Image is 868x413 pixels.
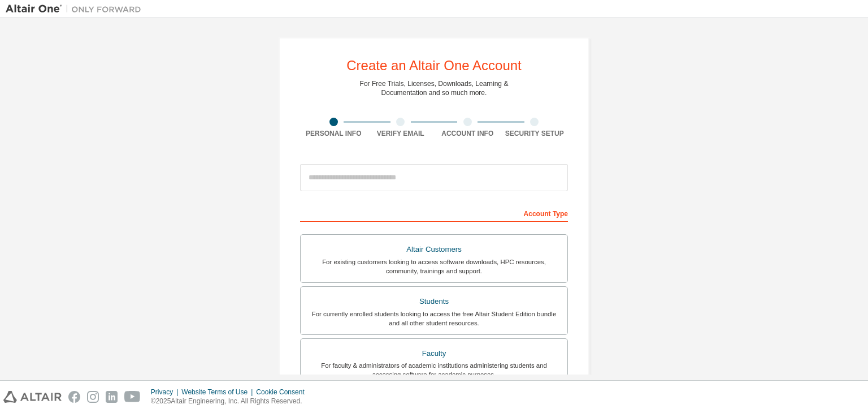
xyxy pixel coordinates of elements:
[151,388,181,397] div: Privacy
[346,59,522,72] div: Create an Altair One Account
[501,129,568,138] div: Security Setup
[307,294,561,309] div: Students
[6,3,147,15] img: Altair One
[307,257,561,276] div: For existing customers looking to access software downloads, HPC resources, community, trainings ...
[434,129,501,138] div: Account Info
[307,309,561,328] div: For currently enrolled students looking to access the free Altair Student Edition bundle and all ...
[124,391,141,403] img: youtube.svg
[300,204,568,222] div: Account Type
[307,242,561,257] div: Altair Customers
[256,388,311,397] div: Cookie Consent
[181,388,256,397] div: Website Terms of Use
[151,397,311,406] p: © 2025 Altair Engineering, Inc. All Rights Reserved.
[300,129,367,138] div: Personal Info
[106,391,118,403] img: linkedin.svg
[68,391,80,403] img: facebook.svg
[87,391,99,403] img: instagram.svg
[367,129,435,138] div: Verify Email
[307,346,561,362] div: Faculty
[3,391,62,403] img: altair_logo.svg
[307,361,561,379] div: For faculty & administrators of academic institutions administering students and accessing softwa...
[360,79,509,97] div: For Free Trials, Licenses, Downloads, Learning & Documentation and so much more.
